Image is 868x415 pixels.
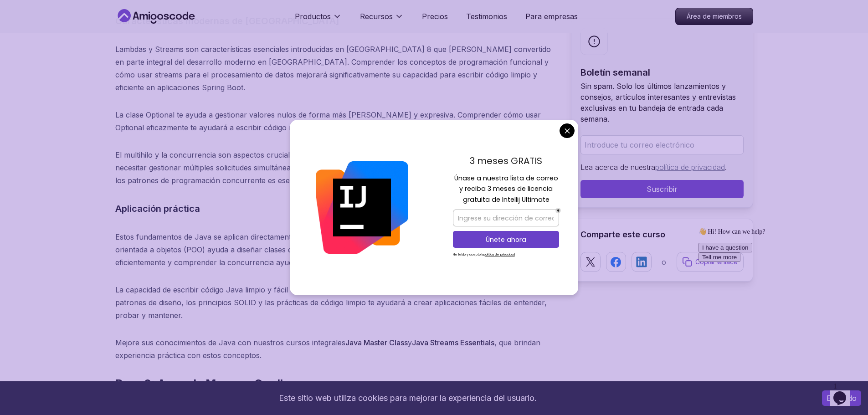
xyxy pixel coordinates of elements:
[408,338,412,347] font: y
[580,67,650,78] font: Boletín semanal
[360,12,393,21] font: Recursos
[115,377,289,390] font: Paso 2: Aprende Maven o Gradle
[412,338,494,347] a: Java Streams Essentials
[115,203,200,214] font: Aplicación práctica
[525,12,578,21] font: Para empresas
[115,45,551,92] font: Lambdas y Streams son características esenciales introducidas en [GEOGRAPHIC_DATA] 8 que [PERSON_...
[115,338,345,347] font: Mejore sus conocimientos de Java con nuestros cursos integrales
[115,110,541,132] font: La clase Optional te ayuda a gestionar valores nulos de forma más [PERSON_NAME] y expresiva. Comp...
[580,163,655,172] font: Lea acerca de nuestra
[695,224,859,374] iframe: widget de chat
[422,12,448,21] font: Precios
[295,12,331,21] font: Productos
[4,28,46,38] button: Tell me more
[827,394,857,403] font: Entiendo
[662,257,666,266] font: o
[115,285,552,320] font: La capacidad de escribir código Java limpio y fácil de mantener es esencial para el desarrollo de...
[580,135,744,154] input: Introduce tu correo electrónico
[466,12,507,21] font: Testimonios
[580,230,665,239] font: Comparte este curso
[655,163,725,172] a: política de privacidad
[345,338,408,347] a: Java Master Class
[4,4,168,38] div: 👋 Hi! How can we help?I have a questionTell me more
[677,252,744,272] button: Copiar enlace
[725,163,727,172] font: .
[647,184,678,194] font: Suscribir
[360,11,404,29] button: Recursos
[822,390,861,406] button: Aceptar cookies
[4,19,57,28] button: I have a question
[4,4,70,11] span: 👋 Hi! How can we help?
[115,150,552,185] font: El multihilo y la concurrencia son aspectos cruciales para crear aplicaciones escalables. Las apl...
[525,11,578,22] a: Para empresas
[830,379,859,406] iframe: widget de chat
[687,12,742,20] font: Área de miembros
[279,393,537,403] font: Este sitio web utiliza cookies para mejorar la experiencia del usuario.
[675,8,753,25] a: Área de miembros
[580,180,744,198] button: Suscribir
[115,232,553,267] font: Estos fundamentos de Java se aplican directamente al desarrollo con Spring Boot. Por ejemplo, com...
[466,11,507,22] a: Testimonios
[422,11,448,22] a: Precios
[295,11,342,29] button: Productos
[580,82,736,123] font: Sin spam. Solo los últimos lanzamientos y consejos, artículos interesantes y entrevistas exclusiv...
